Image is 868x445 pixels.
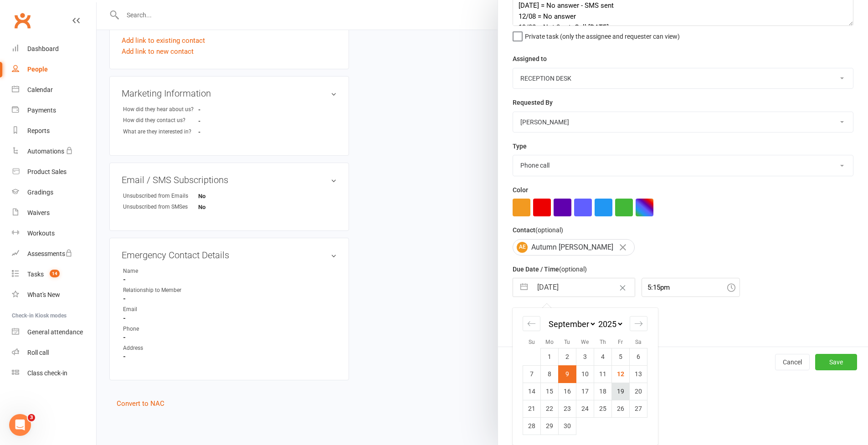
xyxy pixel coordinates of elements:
small: Su [529,339,535,345]
td: Tuesday, September 30, 2025 [559,417,576,435]
td: Monday, September 22, 2025 [541,400,559,417]
a: Reports [12,121,96,141]
div: Dashboard [27,45,59,52]
small: Sa [635,339,642,345]
div: Automations [27,148,64,155]
div: Autumn [PERSON_NAME] [513,239,635,256]
a: Workouts [12,223,96,244]
a: Automations [12,141,96,162]
a: Calendar [12,80,96,100]
div: Workouts [27,230,55,237]
td: Thursday, September 11, 2025 [594,365,612,383]
td: Saturday, September 27, 2025 [630,400,647,417]
a: Clubworx [11,9,34,32]
td: Wednesday, September 17, 2025 [576,383,594,400]
td: Saturday, September 13, 2025 [630,365,647,383]
div: Waivers [27,209,50,216]
small: Th [600,339,606,345]
div: Product Sales [27,168,67,175]
td: Thursday, September 25, 2025 [594,400,612,417]
a: Waivers [12,203,96,223]
a: What's New [12,285,96,305]
button: Clear Date [615,279,631,296]
button: Save [815,354,857,370]
td: Tuesday, September 16, 2025 [559,383,576,400]
div: Tasks [27,271,44,278]
a: Roll call [12,343,96,363]
td: Saturday, September 6, 2025 [630,348,647,365]
td: Sunday, September 14, 2025 [523,383,541,400]
td: Friday, September 5, 2025 [612,348,630,365]
td: Selected. Tuesday, September 9, 2025 [559,365,576,383]
label: Color [513,185,528,195]
td: Monday, September 15, 2025 [541,383,559,400]
a: Dashboard [12,39,96,59]
td: Friday, September 12, 2025 [612,365,630,383]
small: Tu [564,339,570,345]
td: Friday, September 26, 2025 [612,400,630,417]
small: Mo [545,339,554,345]
small: We [581,339,589,345]
div: General attendance [27,328,83,336]
a: General attendance kiosk mode [12,322,96,343]
button: Cancel [775,354,810,370]
span: 14 [50,270,60,277]
td: Tuesday, September 23, 2025 [559,400,576,417]
td: Sunday, September 28, 2025 [523,417,541,435]
td: Monday, September 29, 2025 [541,417,559,435]
div: Roll call [27,349,49,356]
div: Class check-in [27,369,67,377]
span: Private task (only the assignee and requester can view) [525,30,680,40]
td: Wednesday, September 3, 2025 [576,348,594,365]
div: Calendar [513,308,657,445]
td: Saturday, September 20, 2025 [630,383,647,400]
a: Product Sales [12,162,96,182]
td: Sunday, September 21, 2025 [523,400,541,417]
label: Assigned to [513,54,547,64]
a: Tasks 14 [12,264,96,285]
div: What's New [27,291,60,298]
td: Wednesday, September 24, 2025 [576,400,594,417]
td: Wednesday, September 10, 2025 [576,365,594,383]
label: Type [513,141,527,151]
div: Assessments [27,250,72,257]
td: Tuesday, September 2, 2025 [559,348,576,365]
div: Reports [27,127,50,134]
td: Friday, September 19, 2025 [612,383,630,400]
a: Class kiosk mode [12,363,96,384]
td: Monday, September 1, 2025 [541,348,559,365]
div: Move forward to switch to the next month. [630,316,647,331]
small: (optional) [535,226,563,234]
div: Gradings [27,189,53,196]
div: Move backward to switch to the previous month. [523,316,540,331]
a: Payments [12,100,96,121]
small: Fr [618,339,623,345]
div: People [27,66,48,73]
span: 3 [28,414,35,421]
label: Contact [513,225,563,235]
td: Sunday, September 7, 2025 [523,365,541,383]
a: Assessments [12,244,96,264]
span: AE [517,242,528,253]
small: (optional) [559,266,587,273]
iframe: Intercom live chat [9,414,31,436]
td: Thursday, September 4, 2025 [594,348,612,365]
label: Requested By [513,97,553,107]
a: Gradings [12,182,96,203]
label: Email preferences [513,306,565,316]
div: Calendar [27,86,53,93]
a: People [12,59,96,80]
label: Due Date / Time [513,264,587,274]
td: Monday, September 8, 2025 [541,365,559,383]
td: Thursday, September 18, 2025 [594,383,612,400]
div: Payments [27,107,56,114]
